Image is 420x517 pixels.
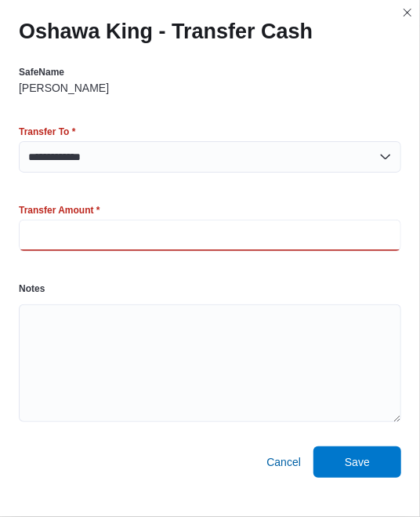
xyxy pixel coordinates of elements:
span: Save [345,454,370,470]
label: Transfer To * [19,126,75,138]
label: Notes [19,282,45,295]
span: Cancel [266,454,301,470]
label: Transfer Amount * [19,204,100,217]
button: Closes this modal window [398,3,417,22]
h1: Oshawa King - Transfer Cash [19,19,313,44]
button: Save [313,446,401,478]
p: [PERSON_NAME] [19,82,109,94]
button: Cancel [260,446,307,478]
label: SafeName [19,66,64,78]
